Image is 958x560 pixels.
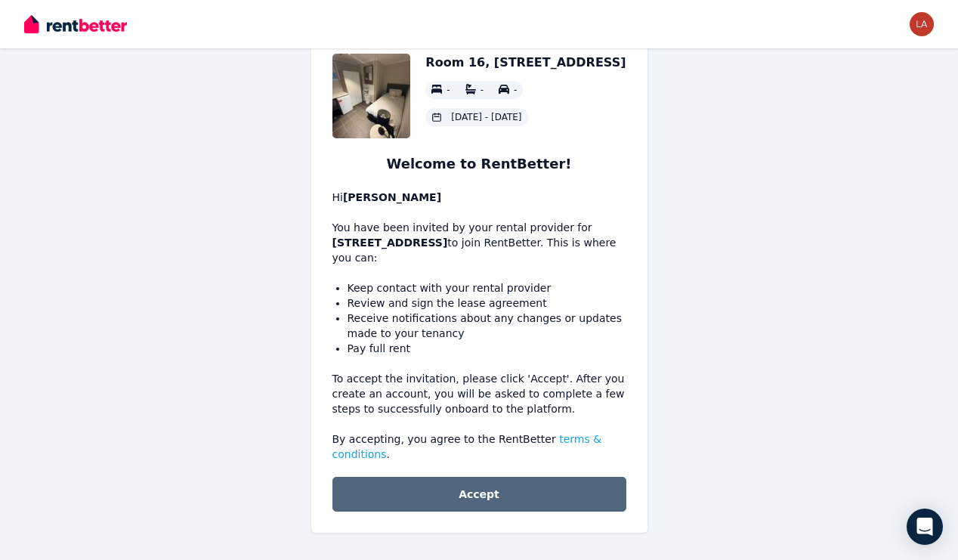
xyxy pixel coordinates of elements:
b: [STREET_ADDRESS] [332,237,448,249]
li: Pay full rent [348,341,626,356]
b: [PERSON_NAME] [343,191,441,203]
p: You have been invited by your rental provider for to join RentBetter. This is where you can: [332,190,626,265]
h2: Room 16, [STREET_ADDRESS] [425,54,626,72]
div: Open Intercom Messenger [907,509,943,545]
span: - [447,85,450,95]
p: To accept the invitation, please click 'Accept'. After you create an account, you will be asked t... [332,371,626,416]
li: Review and sign the lease agreement [348,295,626,311]
span: - [481,85,484,95]
span: - [514,85,517,95]
span: [DATE] - [DATE] [451,111,521,123]
li: Keep contact with your rental provider [348,280,626,295]
p: By accepting, you agree to the RentBetter . [332,432,626,462]
button: Accept [332,477,626,512]
h1: Welcome to RentBetter! [332,153,626,175]
img: larakmackay@icloud.com [910,12,934,36]
li: Receive notifications about any changes or updates made to your tenancy [348,311,626,341]
img: RentBetter [24,13,127,36]
span: Hi [332,191,442,203]
img: Property Url [332,54,411,138]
